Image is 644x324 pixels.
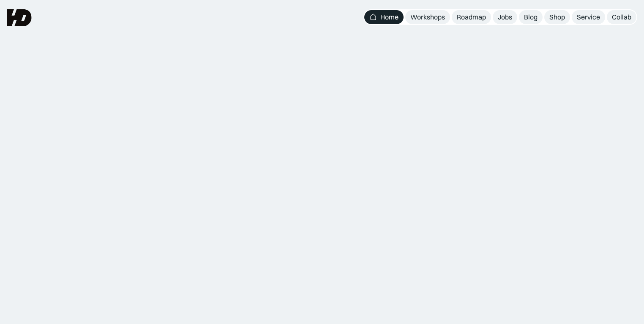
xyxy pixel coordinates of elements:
[524,13,538,22] div: Blog
[410,13,445,22] div: Workshops
[364,10,404,24] a: Home
[498,13,512,22] div: Jobs
[544,10,570,24] a: Shop
[612,13,631,22] div: Collab
[577,13,600,22] div: Service
[493,10,517,24] a: Jobs
[452,10,491,24] a: Roadmap
[457,13,486,22] div: Roadmap
[405,10,450,24] a: Workshops
[380,13,398,22] div: Home
[607,10,636,24] a: Collab
[519,10,543,24] a: Blog
[549,13,565,22] div: Shop
[572,10,605,24] a: Service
